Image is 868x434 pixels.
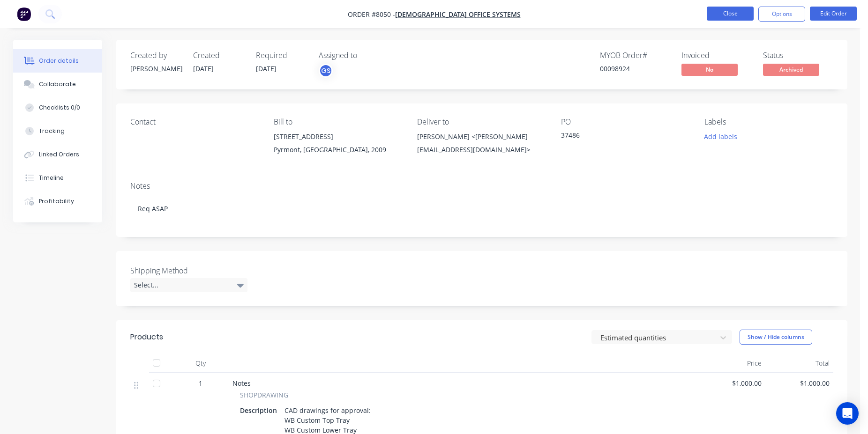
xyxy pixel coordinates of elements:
[39,127,65,135] div: Tracking
[765,354,833,373] div: Total
[348,10,395,19] span: Order #8050 -
[39,103,80,112] div: Checklists 0/0
[274,130,402,143] div: [STREET_ADDRESS]
[758,7,805,22] button: Options
[697,354,765,373] div: Price
[699,130,742,143] button: Add labels
[13,143,102,166] button: Linked Orders
[130,51,182,60] div: Created by
[740,330,812,345] button: Show / Hide columns
[240,390,288,400] span: SHOPDRAWING
[13,190,102,213] button: Profitability
[130,265,247,276] label: Shipping Method
[561,118,689,126] div: PO
[13,49,102,73] button: Order details
[417,118,546,126] div: Deliver to
[763,51,833,60] div: Status
[256,64,277,73] span: [DATE]
[561,130,678,143] div: 37486
[193,64,214,73] span: [DATE]
[13,73,102,96] button: Collaborate
[707,7,754,21] button: Close
[319,64,333,78] button: GS
[701,378,762,388] span: $1,000.00
[130,64,182,74] div: [PERSON_NAME]
[704,118,833,126] div: Labels
[240,404,281,417] div: Description
[274,143,402,156] div: Pyrmont, [GEOGRAPHIC_DATA], 2009
[172,354,229,373] div: Qty
[417,130,546,156] div: [PERSON_NAME] <[PERSON_NAME][EMAIL_ADDRESS][DOMAIN_NAME]>
[39,174,64,182] div: Timeline
[130,331,163,343] div: Products
[256,51,307,60] div: Required
[769,378,830,388] span: $1,000.00
[232,379,251,388] span: Notes
[193,51,245,60] div: Created
[395,10,521,19] a: [DEMOGRAPHIC_DATA] Office Systems
[836,402,859,425] div: Open Intercom Messenger
[681,64,738,75] span: No
[13,166,102,190] button: Timeline
[417,130,546,160] div: [PERSON_NAME] <[PERSON_NAME][EMAIL_ADDRESS][DOMAIN_NAME]>
[39,80,76,88] div: Collaborate
[39,57,79,65] div: Order details
[274,118,402,126] div: Bill to
[39,150,79,159] div: Linked Orders
[130,278,247,292] div: Select...
[13,96,102,119] button: Checklists 0/0
[810,7,857,21] button: Edit Order
[130,194,833,223] div: Req ASAP
[130,182,833,191] div: Notes
[199,378,202,388] span: 1
[13,119,102,143] button: Tracking
[600,64,670,74] div: 00098924
[274,130,402,160] div: [STREET_ADDRESS]Pyrmont, [GEOGRAPHIC_DATA], 2009
[17,7,31,21] img: Factory
[763,64,819,75] span: Archived
[130,118,259,126] div: Contact
[39,197,74,206] div: Profitability
[600,51,670,60] div: MYOB Order #
[681,51,752,60] div: Invoiced
[319,51,412,60] div: Assigned to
